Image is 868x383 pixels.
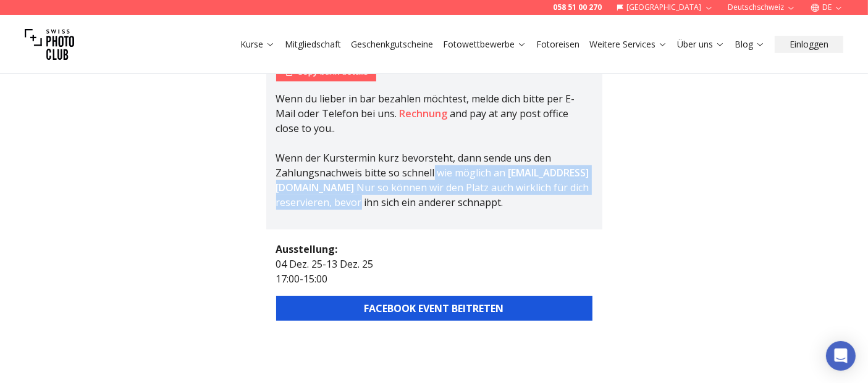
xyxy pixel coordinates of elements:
[438,36,531,53] button: Fotowettbewerbe
[276,271,592,286] p: 17:00 - 15:00
[677,38,725,51] a: Über uns
[280,36,346,53] button: Mitgliedschaft
[276,91,592,150] p: Wenn du lieber in bar bezahlen möchtest, melde dich bitte per E-Mail oder Telefon bei uns. and pa...
[775,36,843,53] button: Einloggen
[531,36,584,53] button: Fotoreisen
[826,341,856,371] div: Open Intercom Messenger
[276,242,592,257] h2: Ausstellung :
[25,20,74,69] img: Swiss photo club
[240,38,275,51] a: Kurse
[276,91,592,210] div: Wenn der Kurstermin kurz bevorsteht, dann sende uns den Zahlungsnachweis bitte so schnell wie mög...
[276,257,592,271] p: 04 Dez. 25 - 13 Dez. 25
[536,38,579,51] a: Fotoreisen
[553,2,602,12] a: 058 51 00 270
[443,38,526,51] a: Fotowettbewerbe
[285,38,341,51] a: Mitgliedschaft
[276,296,592,321] button: FACEBOOK EVENT BEITRETEN
[589,38,667,51] a: Weitere Services
[672,36,730,53] button: Über uns
[400,107,448,120] a: Rechnung
[584,36,672,53] button: Weitere Services
[730,36,770,53] button: Blog
[351,38,433,51] a: Geschenkgutscheine
[235,36,280,53] button: Kurse
[735,38,765,51] a: Blog
[346,36,438,53] button: Geschenkgutscheine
